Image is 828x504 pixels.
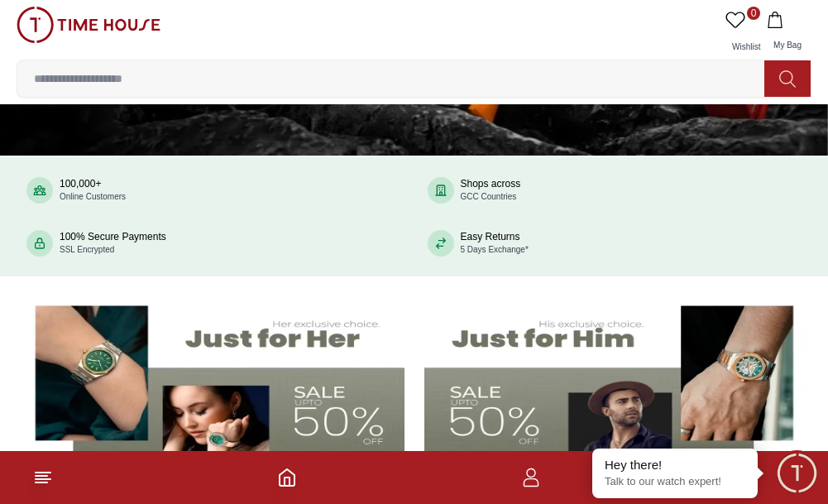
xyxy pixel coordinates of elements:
button: My Bag [763,7,811,60]
span: SSL Encrypted [60,245,114,254]
p: Talk to our watch expert! [605,475,745,489]
a: 0Wishlist [722,7,763,60]
span: My Bag [767,41,808,50]
div: Shops across [461,178,521,203]
div: Easy Returns [461,231,529,256]
img: ... [17,7,160,43]
span: Wishlist [725,42,767,51]
div: 100,000+ [60,178,126,203]
div: Hey there! [605,457,745,473]
a: Home [277,468,297,487]
span: 0 [747,7,760,20]
div: Chat Widget [774,450,820,496]
div: 100% Secure Payments [60,231,166,256]
span: 5 Days Exchange* [461,245,529,254]
span: Online Customers [60,192,126,201]
span: GCC Countries [461,192,517,201]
